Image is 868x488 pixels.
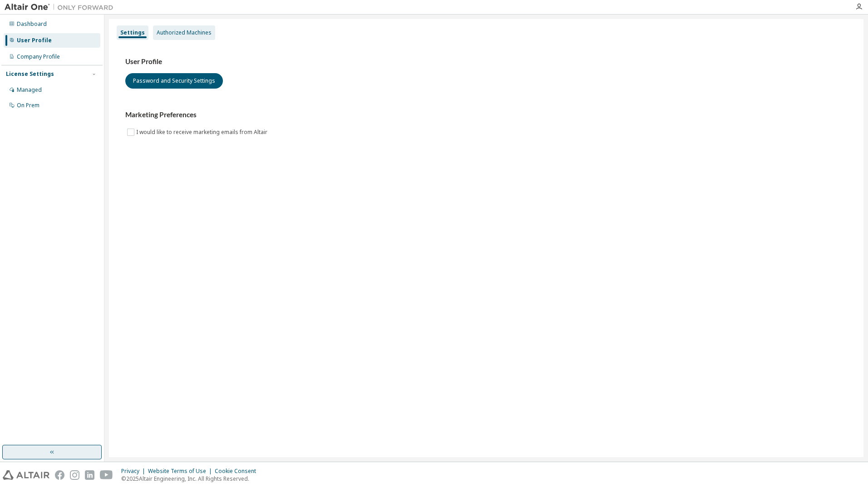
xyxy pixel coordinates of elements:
div: Cookie Consent [215,468,261,475]
div: Website Terms of Use [148,468,215,475]
h3: Marketing Preferences [125,110,847,120]
p: © 2025 Altair Engineering, Inc. All Rights Reserved. [121,475,261,483]
label: I would like to receive marketing emails from Altair [136,127,269,138]
div: Settings [120,29,145,36]
div: License Settings [6,70,54,78]
div: Authorized Machines [157,29,212,36]
img: linkedin.svg [85,470,94,480]
img: Altair One [5,3,118,12]
div: Dashboard [17,20,47,28]
div: Company Profile [17,53,60,60]
button: Password and Security Settings [125,73,223,89]
div: User Profile [17,37,52,44]
h3: User Profile [125,57,847,66]
img: youtube.svg [100,470,113,480]
div: Managed [17,86,42,94]
img: instagram.svg [70,470,79,480]
img: altair_logo.svg [3,470,49,480]
div: On Prem [17,102,39,109]
img: facebook.svg [55,470,64,480]
div: Privacy [121,468,148,475]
